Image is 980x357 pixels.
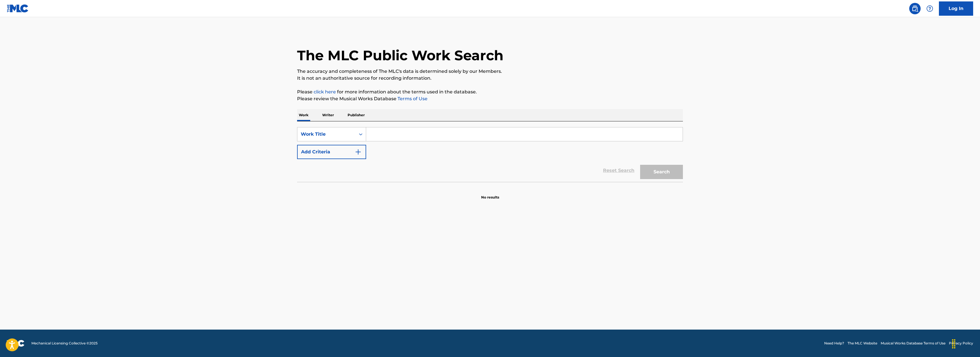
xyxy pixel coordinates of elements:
a: Public Search [909,3,921,14]
h1: The MLC Public Work Search [297,47,503,64]
p: Please for more information about the terms used in the database. [297,89,683,95]
div: Drag [949,335,958,352]
p: No results [481,188,499,200]
a: The MLC Website [848,341,877,346]
p: Work [297,109,310,121]
a: click here [314,89,336,95]
img: search [912,5,918,12]
form: Search Form [297,127,683,182]
p: The accuracy and completeness of The MLC's data is determined solely by our Members. [297,68,683,75]
p: Publisher [346,109,366,121]
button: Add Criteria [297,145,366,159]
img: 9d2ae6d4665cec9f34b9.svg [355,149,362,155]
p: It is not an authoritative source for recording information. [297,75,683,82]
img: help [926,5,933,12]
span: Mechanical Licensing Collective © 2025 [31,341,98,346]
div: Work Title [301,131,352,138]
a: Terms of Use [396,96,428,101]
a: Musical Works Database Terms of Use [881,341,945,346]
img: logo [7,340,25,347]
a: Privacy Policy [949,341,973,346]
p: Please review the Musical Works Database [297,95,683,102]
a: Need Help? [824,341,844,346]
img: MLC Logo [7,4,29,13]
p: Writer [320,109,336,121]
a: Log In [939,1,973,16]
div: Help [924,3,935,14]
iframe: Chat Widget [951,330,980,357]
